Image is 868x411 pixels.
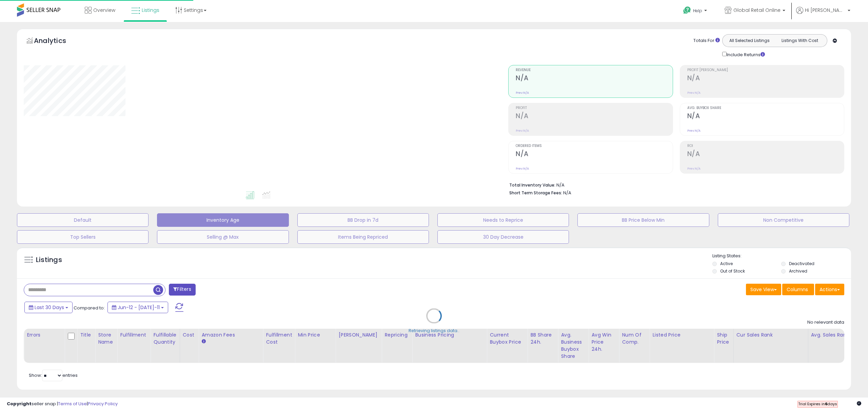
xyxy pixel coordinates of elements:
div: Include Returns [717,50,773,58]
li: N/A [509,180,839,189]
div: Retrieving listings data.. [409,328,459,334]
h2: N/A [516,150,672,159]
span: Ordered Items [516,144,672,148]
a: Terms of Use [58,401,87,407]
h5: Analytics [34,36,79,47]
span: Trial Expires in days [798,401,837,407]
small: Prev: N/A [516,91,529,95]
button: Inventory Age [157,213,289,227]
b: Short Term Storage Fees: [509,190,562,196]
button: Top Sellers [17,230,149,244]
a: Hi [PERSON_NAME] [796,7,850,22]
div: Totals For [693,38,720,44]
span: Hi [PERSON_NAME] [805,7,846,14]
i: Get Help [683,6,691,15]
span: Revenue [516,68,672,72]
span: ROI [687,144,844,148]
span: Profit [516,106,672,110]
span: Help [693,8,702,14]
button: Selling @ Max [157,230,289,244]
button: Items Being Repriced [297,230,429,244]
h2: N/A [516,74,672,83]
h2: N/A [516,112,672,121]
h2: N/A [687,112,844,121]
div: seller snap | | [7,401,118,407]
button: All Selected Listings [724,36,775,45]
a: Help [678,1,714,22]
small: Prev: N/A [687,129,701,133]
button: Non Competitive [718,213,849,227]
span: Avg. Buybox Share [687,106,844,110]
span: Profit [PERSON_NAME] [687,68,844,72]
small: Prev: N/A [516,129,529,133]
span: Overview [93,7,115,14]
button: Listings With Cost [774,36,825,45]
span: N/A [563,190,571,196]
b: 6 [825,401,827,407]
strong: Copyright [7,401,32,407]
span: Global Retail Online [733,7,781,14]
a: Privacy Policy [88,401,118,407]
button: 30 Day Decrease [437,230,569,244]
button: Needs to Reprice [437,213,569,227]
b: Total Inventory Value: [509,182,555,188]
button: Default [17,213,149,227]
span: Listings [142,7,159,14]
small: Prev: N/A [687,91,701,95]
h2: N/A [687,74,844,83]
small: Prev: N/A [516,167,529,171]
h2: N/A [687,150,844,159]
small: Prev: N/A [687,167,701,171]
button: BB Drop in 7d [297,213,429,227]
button: BB Price Below Min [577,213,709,227]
